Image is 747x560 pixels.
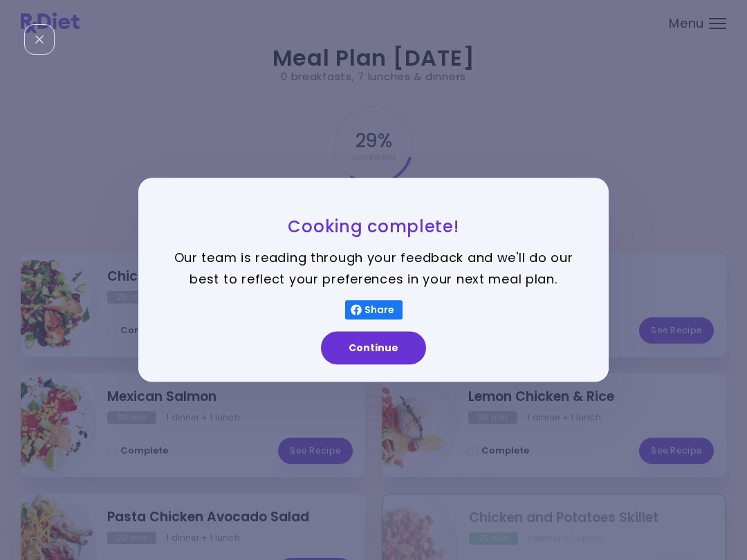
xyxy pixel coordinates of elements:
[173,248,574,290] p: Our team is reading through your feedback and we'll do our best to reflect your preferences in yo...
[362,305,397,316] span: Share
[321,332,426,365] button: Continue
[24,24,55,55] div: Close
[173,216,574,237] h3: Cooking complete!
[345,301,403,320] button: Share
